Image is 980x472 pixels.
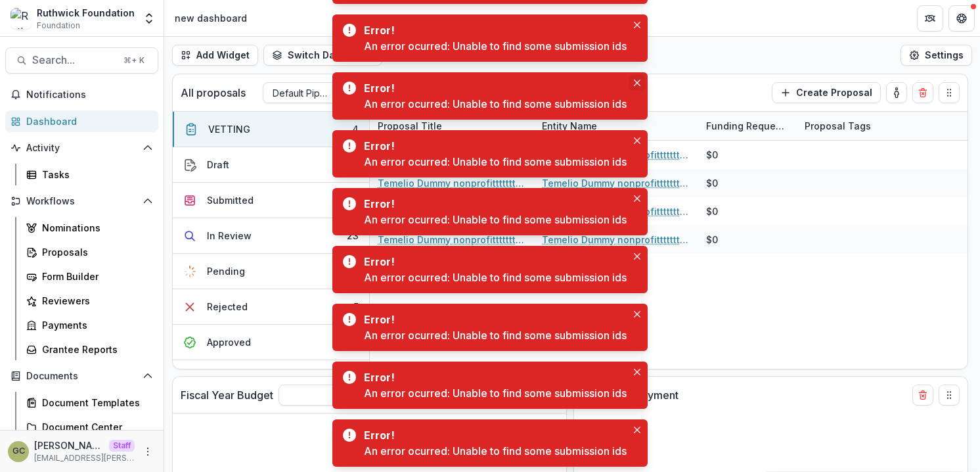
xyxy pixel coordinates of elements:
[5,137,158,158] button: Open Activity
[364,80,621,96] div: Error!
[901,45,972,66] button: Settings
[173,289,369,325] button: Rejected5
[629,191,645,206] button: Close
[629,422,645,438] button: Close
[797,112,961,140] div: Proposal Tags
[352,122,359,136] div: 4
[11,8,32,29] img: Ruthwick Foundation
[347,229,359,243] div: 23
[42,294,148,308] div: Reviewers
[364,312,621,327] div: Error!
[34,438,104,452] p: [PERSON_NAME]
[542,176,690,190] a: Temelio Dummy nonprofittttttttt a4 sda16s5d
[263,45,382,66] button: Switch Dashboard
[5,191,158,212] button: Open Workflows
[364,38,627,54] div: An error ocurred: Unable to find some submission ids
[364,22,621,38] div: Error!
[172,45,258,66] button: Add Widget
[948,5,975,32] button: Get Help
[542,233,690,247] a: Temelio Dummy nonprofittttttttt a4 sda16s5d
[42,221,148,235] div: Nominations
[364,427,621,443] div: Error!
[26,89,153,101] span: Notifications
[140,444,156,460] button: More
[364,138,621,154] div: Error!
[207,335,251,349] div: Approved
[917,5,943,32] button: Partners
[939,385,960,406] button: Drag
[364,96,627,112] div: An error ocurred: Unable to find some submission ids
[21,217,158,239] a: Nominations
[772,82,881,103] button: Create Proposal
[378,233,526,247] a: Temelio Dummy nonprofittttttttt a4 sda16s5d - 2025 - A1
[21,314,158,336] a: Payments
[42,270,148,283] div: Form Builder
[353,300,359,314] div: 5
[207,300,248,314] div: Rejected
[173,112,369,147] button: VETTING4
[173,183,369,218] button: Submitted14
[140,5,158,32] button: Open entity switcher
[42,245,148,259] div: Proposals
[364,212,627,227] div: An error ocurred: Unable to find some submission ids
[629,306,645,322] button: Close
[42,342,148,356] div: Grantee Reports
[706,204,718,218] div: $0
[26,371,137,382] span: Documents
[698,112,797,140] div: Funding Requested
[42,168,148,181] div: Tasks
[181,387,273,403] p: Fiscal Year Budget
[21,290,158,312] a: Reviewers
[208,122,250,136] div: VETTING
[364,327,627,343] div: An error ocurred: Unable to find some submission ids
[364,154,627,170] div: An error ocurred: Unable to find some submission ids
[706,176,718,190] div: $0
[12,447,25,456] div: Grace Chang
[207,264,245,278] div: Pending
[370,112,534,140] div: Proposal Title
[534,119,605,133] div: Entity Name
[173,147,369,183] button: Draft131
[37,20,80,32] span: Foundation
[121,53,147,68] div: ⌘ + K
[364,270,627,285] div: An error ocurred: Unable to find some submission ids
[370,119,450,133] div: Proposal Title
[26,143,137,154] span: Activity
[629,17,645,33] button: Close
[364,443,627,459] div: An error ocurred: Unable to find some submission ids
[629,75,645,91] button: Close
[378,176,526,190] a: Temelio Dummy nonprofittttttttt a4 sda16s5d - 2025 - A1
[5,366,158,387] button: Open Documents
[109,440,135,452] p: Staff
[21,339,158,360] a: Grantee Reports
[37,6,135,20] div: Ruthwick Foundation
[912,82,933,103] button: Delete card
[175,11,247,25] div: new dashboard
[169,9,252,28] nav: breadcrumb
[173,218,369,254] button: In Review23
[173,254,369,289] button: Pending3
[42,420,148,434] div: Document Center
[364,369,621,385] div: Error!
[629,364,645,380] button: Close
[173,325,369,360] button: Approved12
[5,84,158,105] button: Notifications
[912,385,933,406] button: Delete card
[21,164,158,185] a: Tasks
[181,85,246,101] p: All proposals
[706,233,718,247] div: $0
[534,112,698,140] div: Entity Name
[364,385,627,401] div: An error ocurred: Unable to find some submission ids
[698,119,797,133] div: Funding Requested
[21,241,158,263] a: Proposals
[5,110,158,132] a: Dashboard
[364,196,621,212] div: Error!
[364,254,621,270] div: Error!
[34,452,135,464] p: [EMAIL_ADDRESS][PERSON_NAME][DOMAIN_NAME]
[42,396,148,410] div: Document Templates
[207,193,254,207] div: Submitted
[26,196,137,207] span: Workflows
[797,119,879,133] div: Proposal Tags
